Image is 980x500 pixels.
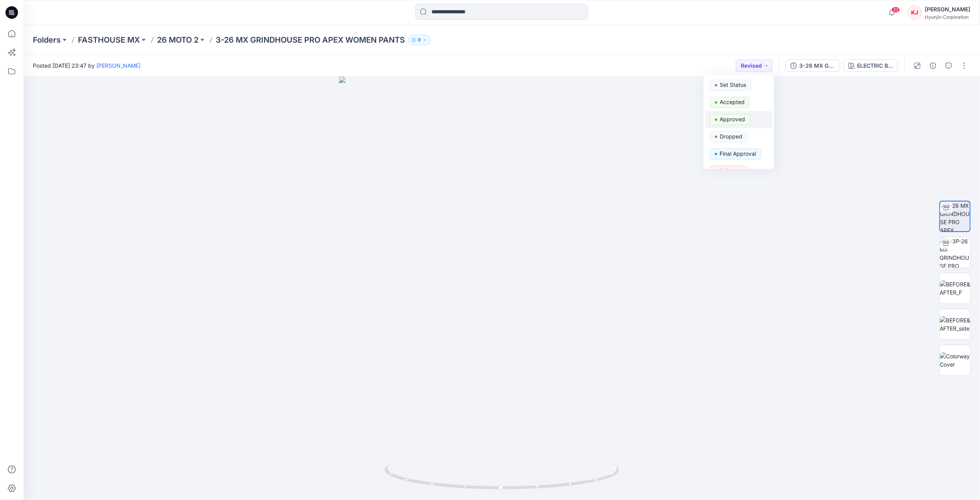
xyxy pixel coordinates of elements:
[408,34,431,45] button: 9
[157,34,199,45] a: 26 MOTO 2
[96,62,141,69] a: [PERSON_NAME]
[927,59,939,72] button: Details
[925,5,970,14] div: [PERSON_NAME]
[720,80,746,90] p: Set Status
[785,59,840,72] button: 3-26 MX GRINDHOUSE PRO APEX WOMEN PANTS
[33,34,61,45] a: Folders
[843,59,898,72] button: ELECTRIC BLUE
[940,201,970,231] img: 3-26 MX GRINDHOUSE PRO APEX WOMEN PANTS
[720,149,756,159] p: Final Approval
[925,14,970,20] div: Hyunjin Corporation
[78,34,140,45] a: FASTHOUSE MX
[720,131,742,142] p: Dropped
[418,36,421,44] p: 9
[940,316,970,333] img: BEFORE&AFTER_side
[720,114,745,124] p: Approved
[720,97,745,107] p: Accepted
[940,352,970,369] img: Colorway Cover
[857,61,893,70] div: ELECTRIC BLUE
[33,61,141,70] span: Posted [DATE] 23:47 by
[216,34,405,45] p: 3-26 MX GRINDHOUSE PRO APEX WOMEN PANTS
[799,61,835,70] div: 3-26 MX GRINDHOUSE PRO APEX WOMEN PANTS
[720,166,742,176] p: Rejected
[908,5,922,20] div: KJ
[940,237,970,268] img: 2J3P-26 MX GRINDHOUSE PRO APEX WOMEN SET
[892,7,900,13] span: 22
[940,280,970,297] img: BEFORE&AFTER_F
